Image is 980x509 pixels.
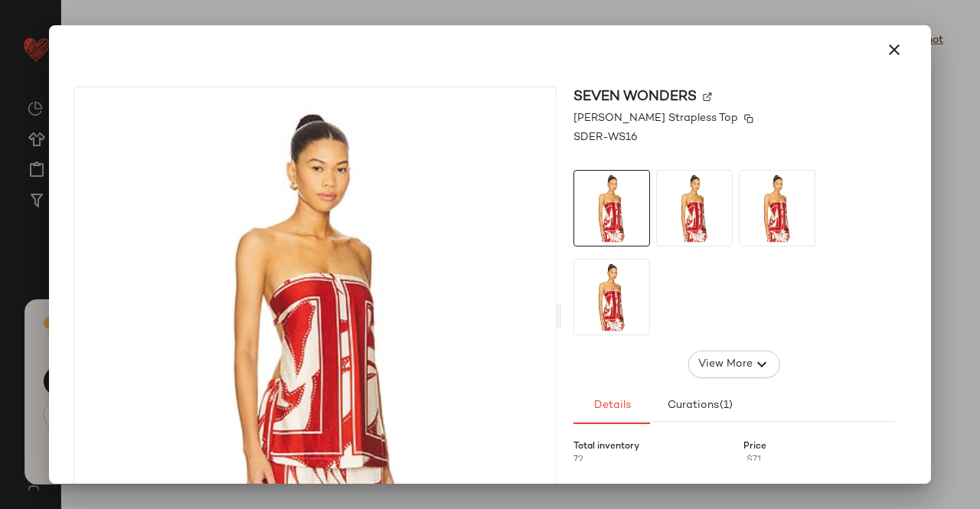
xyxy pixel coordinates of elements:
span: Curations [667,400,733,412]
span: Details [593,400,630,412]
span: [PERSON_NAME] Strapless Top [573,110,738,126]
img: svg%3e [744,114,753,123]
img: svg%3e [703,93,712,102]
span: View More [697,355,752,374]
img: SDER-WS16_V1.jpg [574,259,649,334]
img: SDER-WS16_V1.jpg [657,171,732,246]
span: SEVEN WONDERS [573,86,697,107]
img: SDER-WS16_V1.jpg [740,171,815,246]
span: (1) [719,400,733,412]
img: SDER-WS16_V1.jpg [574,171,649,246]
span: SDER-WS16 [573,129,638,145]
button: View More [688,351,779,378]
